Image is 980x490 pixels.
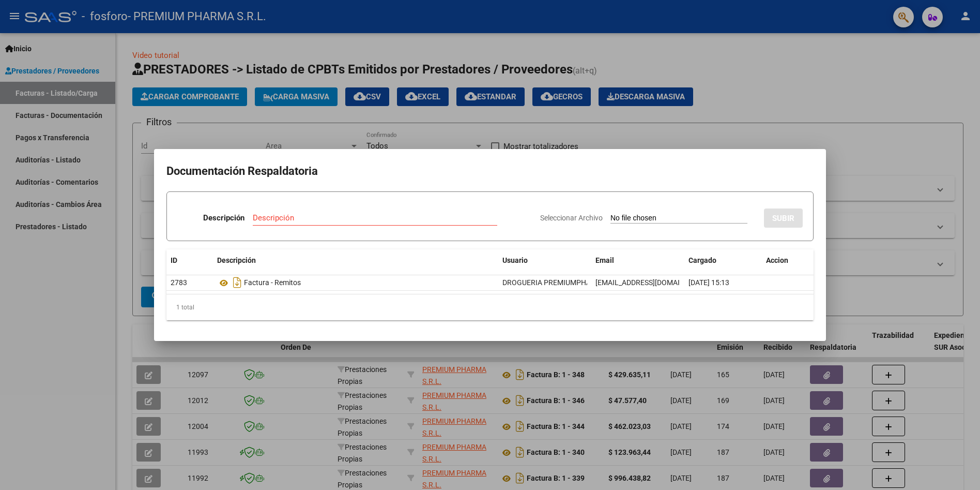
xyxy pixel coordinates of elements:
[595,256,614,264] span: Email
[945,455,970,480] iframe: Intercom live chat
[764,209,803,228] button: SUBIR
[688,256,716,264] span: Cargado
[591,249,684,272] datatable-header-cell: Email
[203,212,244,224] p: Descripción
[171,278,187,287] span: 2783
[213,249,498,272] datatable-header-cell: Descripción
[166,161,814,181] h2: Documentación Respaldatoria
[772,214,794,223] span: SUBIR
[166,249,213,272] datatable-header-cell: ID
[171,256,177,264] span: ID
[684,249,762,272] datatable-header-cell: Cargado
[688,278,729,287] span: [DATE] 15:13
[217,256,256,264] span: Descripción
[502,278,626,287] span: DROGUERIA PREMIUMPHARMA SRL. -
[166,294,814,320] div: 1 total
[498,249,591,272] datatable-header-cell: Usuario
[231,274,244,291] i: Descargar documento
[595,278,710,287] span: [EMAIL_ADDRESS][DOMAIN_NAME]
[762,249,814,272] datatable-header-cell: Accion
[217,274,494,291] div: Factura - Remitos
[540,214,603,222] span: Seleccionar Archivo
[766,256,788,264] span: Accion
[502,256,528,264] span: Usuario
